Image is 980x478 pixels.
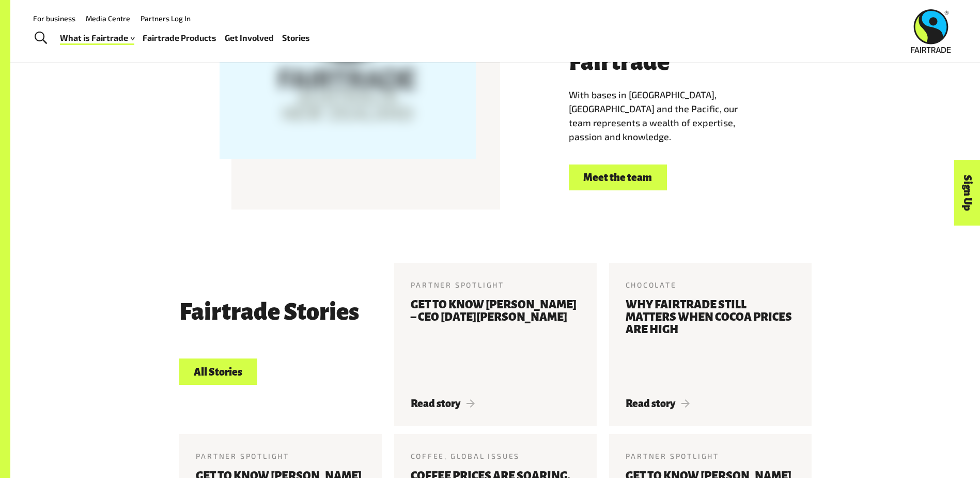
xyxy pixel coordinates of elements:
a: For business [33,14,75,23]
img: Fairtrade Australia New Zealand logo [911,9,951,53]
h3: Fairtrade Stories [179,299,359,325]
a: Toggle Search [28,25,53,51]
a: Fairtrade Products [143,31,216,46]
span: Coffee, Global Issues [411,452,520,460]
a: Partner Spotlight Get to know [PERSON_NAME] – CEO [DATE][PERSON_NAME] Read story [394,263,597,426]
span: Partner Spotlight [626,452,720,460]
a: Stories [282,31,310,46]
span: Chocolate [626,280,677,289]
a: Media Centre [86,14,130,23]
a: Partners Log In [141,14,191,23]
h3: Why Fairtrade still matters when cocoa prices are high [626,298,795,385]
a: Meet the team [569,165,667,191]
a: Get Involved [225,31,274,46]
span: Partner Spotlight [196,452,290,460]
p: With bases in [GEOGRAPHIC_DATA], [GEOGRAPHIC_DATA] and the Pacific, our team represents a wealth ... [569,88,771,144]
span: Partner Spotlight [411,280,505,289]
a: Chocolate Why Fairtrade still matters when cocoa prices are high Read story [609,263,812,426]
span: Read story [626,398,690,409]
a: All Stories [179,358,257,385]
span: Read story [411,398,475,409]
h3: Get to know [PERSON_NAME] – CEO [DATE][PERSON_NAME] [411,298,580,385]
a: What is Fairtrade [60,31,134,46]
